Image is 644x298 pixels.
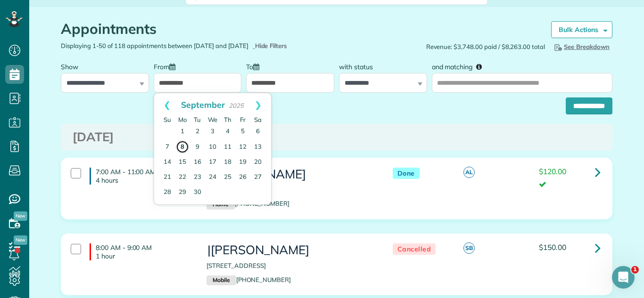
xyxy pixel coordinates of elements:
a: Home[PHONE_NUMBER] [206,200,289,207]
strong: Bulk Actions [559,25,598,34]
div: Displaying 1-50 of 118 appointments between [DATE] and [DATE] [54,41,337,50]
a: 11 [220,140,235,155]
a: 29 [175,185,190,200]
a: 27 [250,170,265,185]
label: and matching [432,57,489,75]
a: 22 [175,170,190,185]
a: 19 [235,155,250,170]
h4: 8:00 AM - 9:00 AM [90,243,192,260]
span: AL [463,167,475,178]
a: 12 [235,140,250,155]
a: 3 [205,124,220,139]
span: September [181,99,225,110]
span: Friday [240,116,246,123]
a: 7 [160,140,175,155]
a: Mobile[PHONE_NUMBER] [206,276,291,283]
a: 21 [160,170,175,185]
a: 9 [190,140,205,155]
a: 4 [220,124,235,139]
span: Tuesday [194,116,201,123]
span: Done [393,168,420,179]
p: [STREET_ADDRESS] [206,185,373,194]
span: New [14,235,27,245]
a: 13 [250,140,265,155]
a: 10 [205,140,220,155]
span: Monday [178,116,187,123]
a: 26 [235,170,250,185]
a: 20 [250,155,265,170]
a: 2 [190,124,205,139]
label: From [154,57,180,75]
span: New [14,211,27,221]
a: 6 [250,124,265,139]
span: 2025 [229,102,244,109]
a: Bulk Actions [551,21,612,38]
button: See Breakdown [550,41,612,52]
a: 17 [205,155,220,170]
span: See Breakdown [553,43,610,50]
a: 16 [190,155,205,170]
h3: [DATE] [73,130,601,144]
span: Sunday [164,116,171,123]
span: $150.00 [539,242,566,252]
iframe: Intercom live chat [612,266,635,289]
a: Prev [154,93,180,117]
span: Saturday [254,116,262,123]
h4: 7:00 AM - 11:00 AM [90,168,192,185]
span: Wednesday [208,116,217,123]
a: Next [245,93,271,117]
a: 24 [205,170,220,185]
h3: [PERSON_NAME] [206,168,373,181]
a: 8 [176,140,189,153]
a: 15 [175,155,190,170]
span: $120.00 [539,167,566,176]
span: SB [463,242,475,254]
a: Hide Filters [253,42,288,49]
span: 1 [631,266,639,274]
a: 23 [190,170,205,185]
a: 5 [235,124,250,139]
span: Cancelled [393,243,436,255]
a: 1 [175,124,190,139]
a: 14 [160,155,175,170]
h1: Appointments [61,21,537,37]
a: 30 [190,185,205,200]
span: Revenue: $3,748.00 paid / $8,263.00 total [426,42,545,51]
p: 4 hours [96,176,192,185]
small: Mobile [206,275,236,286]
a: 25 [220,170,235,185]
p: 1 hour [96,252,192,260]
span: Thursday [224,116,231,123]
h3: |[PERSON_NAME] [206,243,373,257]
span: Hide Filters [255,41,288,50]
p: [STREET_ADDRESS] [206,261,373,270]
a: 28 [160,185,175,200]
label: To [246,57,264,75]
a: 18 [220,155,235,170]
